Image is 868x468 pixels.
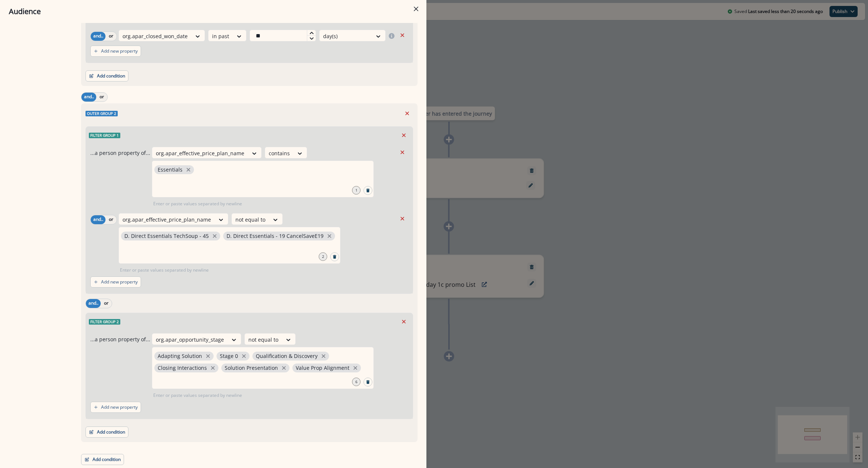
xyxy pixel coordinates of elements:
button: Remove [396,213,408,224]
button: Search [363,378,372,386]
button: Remove [398,130,410,141]
div: 1 [352,186,361,195]
p: Solution Presentation [225,365,278,371]
span: Filter group 2 [89,319,120,325]
button: Add new property [90,402,141,413]
button: Remove [398,316,410,327]
button: close [326,232,333,240]
p: Essentials [158,167,182,173]
button: close [209,364,217,372]
button: Add new property [90,276,141,288]
button: Remove [396,30,408,41]
p: Value Prop Alignment [296,365,349,371]
button: Remove [401,108,413,119]
button: Add condition [86,70,128,82]
span: Filter group 1 [89,133,120,138]
p: Add new property [101,405,138,410]
p: Add new property [101,49,138,54]
button: Search [330,252,339,261]
button: or [105,215,117,224]
button: and.. [86,299,101,308]
button: or [105,32,117,41]
span: Outer group 2 [86,111,118,116]
div: 2 [319,252,327,261]
p: Adapting Solution [158,353,202,359]
button: close [280,364,288,372]
p: Qualification & Discovery [256,353,318,359]
button: close [240,352,248,360]
p: Enter or paste values separated by newline [152,392,244,399]
p: D. Direct Essentials TechSoup - 45 [124,233,209,239]
button: close [204,352,212,360]
button: or [96,93,107,102]
p: Closing Interactions [158,365,207,371]
p: ...a person property of... [90,335,150,343]
button: and.. [91,32,105,41]
button: Add condition [86,426,128,438]
button: or [101,299,112,308]
button: and.. [91,215,105,224]
button: and.. [81,93,96,102]
p: ...a person property of... [90,149,150,157]
div: 6 [352,378,361,386]
button: close [352,364,359,372]
p: Add new property [101,279,138,285]
p: Stage 0 [220,353,238,359]
p: D. Direct Essentials - 19 CancelSaveE19 [227,233,324,239]
div: Audience [9,6,418,17]
button: Add condition [81,454,124,465]
button: Search [363,186,372,195]
button: Remove [396,147,408,158]
button: close [185,166,192,173]
p: Enter or paste values separated by newline [152,200,244,207]
button: Add new property [90,46,141,57]
button: close [320,352,327,360]
button: close [211,232,218,240]
button: Close [410,3,422,15]
p: Enter or paste values separated by newline [118,267,210,273]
